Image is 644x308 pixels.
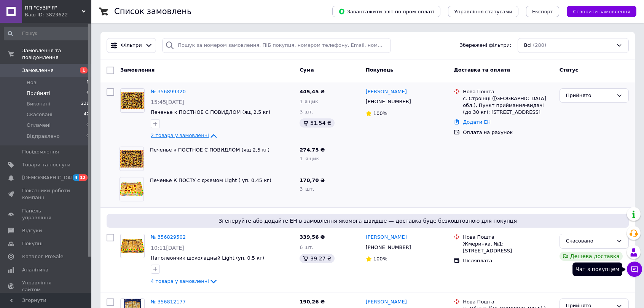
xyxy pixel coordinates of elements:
[81,101,89,107] span: 231
[114,7,191,16] h1: Список замовлень
[22,148,59,155] span: Повідомлення
[338,8,434,15] span: Завантажити звіт по пром-оплаті
[454,67,510,73] span: Доставка та оплата
[151,234,186,240] a: № 356829502
[150,147,269,153] a: Печенье к ПОСТНОЕ С ПОВИДЛОМ (ящ 2,5 кг)
[151,278,218,284] a: 4 товара у замовленні
[463,241,553,254] div: Жмеринка, №1: [STREET_ADDRESS]
[300,186,314,192] span: 3 шт.
[27,133,60,140] span: Відправлено
[22,267,48,273] span: Аналітика
[566,237,613,245] div: Скасовано
[533,42,546,48] span: (280)
[572,262,622,276] div: Чат з покупцем
[86,122,89,129] span: 0
[22,279,70,293] span: Управління сайтом
[27,90,50,97] span: Прийняті
[463,119,491,125] a: Додати ЕН
[22,174,78,181] span: [DEMOGRAPHIC_DATA]
[25,5,82,11] span: ПП "СУЗІР'Я"
[22,161,70,168] span: Товари та послуги
[151,133,209,139] span: 2 товара у замовленні
[366,234,407,241] a: [PERSON_NAME]
[4,27,90,40] input: Пошук
[110,217,626,225] span: Згенеруйте або додайте ЕН в замовлення якомога швидше — доставка буде безкоштовною для покупця
[364,243,413,252] div: [PHONE_NUMBER]
[22,227,42,234] span: Відгуки
[27,111,53,118] span: Скасовані
[300,254,334,263] div: 39.27 ₴
[560,252,623,261] div: Дешева доставка
[454,9,512,14] span: Управління статусами
[121,92,144,109] img: Фото товару
[332,6,440,17] button: Завантажити звіт по пром-оплаті
[22,207,70,221] span: Панель управління
[120,150,143,167] img: Фото товару
[151,99,184,105] span: 15:45[DATE]
[86,133,89,140] span: 0
[300,299,325,305] span: 190,26 ₴
[150,177,271,183] a: Печенье К ПОСТУ с джемом Light ( уп. 0,45 кг)
[22,67,54,74] span: Замовлення
[373,256,387,262] span: 100%
[460,42,512,49] span: Збережені фільтри:
[463,234,553,241] div: Нова Пошта
[300,177,325,183] span: 170,70 ₴
[366,67,394,73] span: Покупець
[151,109,270,115] a: Печенье к ПОСТНОЕ С ПОВИДЛОМ (ящ 2,5 кг)
[120,182,143,196] img: Фото товару
[559,8,636,14] a: Створити замовлення
[573,9,630,14] span: Створити замовлення
[300,118,334,128] div: 51.54 ₴
[25,11,91,18] div: Ваш ID: 3823622
[73,174,79,181] span: 4
[22,240,43,247] span: Покупці
[300,99,318,104] span: 1 ящик
[22,47,91,61] span: Замовлення та повідомлення
[22,253,63,260] span: Каталог ProSale
[300,67,314,73] span: Cума
[463,88,553,95] div: Нова Пошта
[300,147,325,153] span: 274,75 ₴
[86,79,89,86] span: 1
[373,110,387,116] span: 100%
[151,132,218,138] a: 2 товара у замовленні
[300,156,319,161] span: 1 ящик
[151,89,186,94] a: № 356899320
[300,234,325,240] span: 339,56 ₴
[627,262,642,277] button: Чат з покупцем
[121,239,144,252] img: Фото товару
[27,101,50,107] span: Виконані
[526,6,560,17] button: Експорт
[532,9,553,14] span: Експорт
[300,244,313,250] span: 6 шт.
[120,234,145,258] a: Фото товару
[86,90,89,97] span: 6
[300,89,325,94] span: 445,45 ₴
[300,109,313,115] span: 3 шт.
[463,95,553,116] div: с. Строїнці ([GEOGRAPHIC_DATA] обл.), Пункт приймання-видачі (до 30 кг): [STREET_ADDRESS]
[463,257,553,264] div: Післяплата
[120,88,145,113] a: Фото товару
[84,111,89,118] span: 42
[120,67,155,73] span: Замовлення
[80,67,88,73] span: 1
[151,278,209,284] span: 4 товара у замовленні
[79,174,88,181] span: 12
[364,97,413,107] div: [PHONE_NUMBER]
[22,187,70,201] span: Показники роботи компанії
[151,245,184,251] span: 10:11[DATE]
[366,298,407,306] a: [PERSON_NAME]
[162,38,391,53] input: Пошук за номером замовлення, ПІБ покупця, номером телефону, Email, номером накладної
[567,6,636,17] button: Створити замовлення
[524,42,532,49] span: Всі
[463,298,553,305] div: Нова Пошта
[463,129,553,136] div: Оплата на рахунок
[151,255,264,261] a: Наполеончик шоколадный Light (уп. 0,5 кг)
[560,67,579,73] span: Статус
[566,92,613,100] div: Прийнято
[27,122,51,129] span: Оплачені
[366,88,407,96] a: [PERSON_NAME]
